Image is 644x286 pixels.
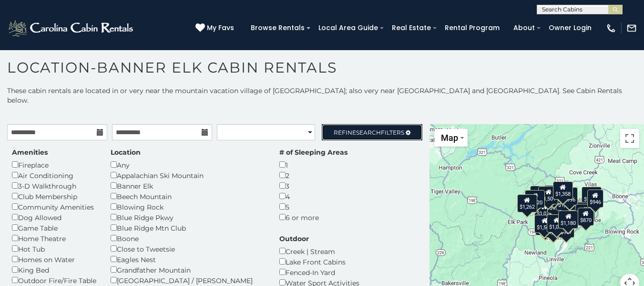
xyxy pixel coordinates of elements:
div: $957 [558,219,574,237]
span: Map [441,133,458,143]
div: $1,358 [553,181,573,200]
button: Toggle fullscreen view [620,129,639,148]
div: Homes on Water [12,254,96,265]
div: Creek | Stream [279,246,359,256]
div: $1,775 [582,187,602,205]
div: Hot Tub [12,244,96,254]
div: $1,509 [534,215,554,233]
span: My Favs [207,23,234,33]
div: Close to Tweetsie [111,244,265,254]
div: Lake Front Cabins [279,256,359,267]
div: $1,262 [517,194,537,212]
a: Local Area Guide [314,21,383,35]
label: # of Sleeping Areas [279,148,348,157]
div: 1 [279,159,348,170]
label: Amenities [12,148,48,157]
div: Dog Allowed [12,212,96,222]
a: My Favs [195,23,236,33]
a: Rental Program [440,21,504,35]
div: $923 [547,195,563,213]
div: Air Conditioning [12,170,96,180]
div: Appalachian Ski Mountain [111,170,265,180]
div: [GEOGRAPHIC_DATA] / [PERSON_NAME] [111,275,265,286]
span: Search [356,129,381,136]
button: Change map style [434,129,468,147]
div: Fireplace [12,159,96,170]
div: King Bed [12,265,96,275]
a: About [509,21,540,35]
div: $870 [577,207,593,225]
div: Community Amenities [12,201,96,212]
div: Grandfather Mountain [111,265,265,275]
div: Blue Ridge Mtn Club [111,222,265,233]
div: 2 [279,170,348,180]
div: $1,180 [558,210,578,228]
div: Game Table [12,222,96,233]
div: $1,487 [530,186,550,204]
a: Real Estate [387,21,436,35]
a: RefineSearchFilters [322,124,422,140]
div: 3-D Walkthrough [12,180,96,191]
div: $1,070 [547,214,567,232]
a: Browse Rentals [246,21,309,35]
img: White-1-2.png [7,19,136,38]
div: Banner Elk [111,180,265,191]
img: mail-regular-white.png [626,23,637,33]
div: $946 [587,190,603,208]
div: Club Membership [12,191,96,201]
div: Fenced-In Yard [279,267,359,277]
div: Outdoor Fire/Fire Table [12,275,96,286]
div: Home Theatre [12,233,96,244]
div: Blue Ridge Pkwy [111,212,265,222]
div: $1,070 [534,201,554,219]
div: $1,126 [575,203,595,222]
div: $1,501 [538,186,558,204]
div: $996 [561,187,577,205]
div: Blowing Rock [111,201,265,212]
div: Boone [111,233,265,244]
label: Outdoor [279,234,309,244]
label: Location [111,148,141,157]
div: $1,420 [525,190,545,208]
span: Refine Filters [334,129,404,136]
img: phone-regular-white.png [606,23,616,33]
a: Owner Login [544,21,596,35]
div: Beech Mountain [111,191,265,201]
div: 3 [279,180,348,191]
div: Any [111,159,265,170]
div: Eagles Nest [111,254,265,265]
div: 4 [279,191,348,201]
div: $1,403 [571,201,591,220]
div: 6 or more [279,212,348,222]
div: $1,291 [543,220,563,238]
div: 5 [279,201,348,212]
